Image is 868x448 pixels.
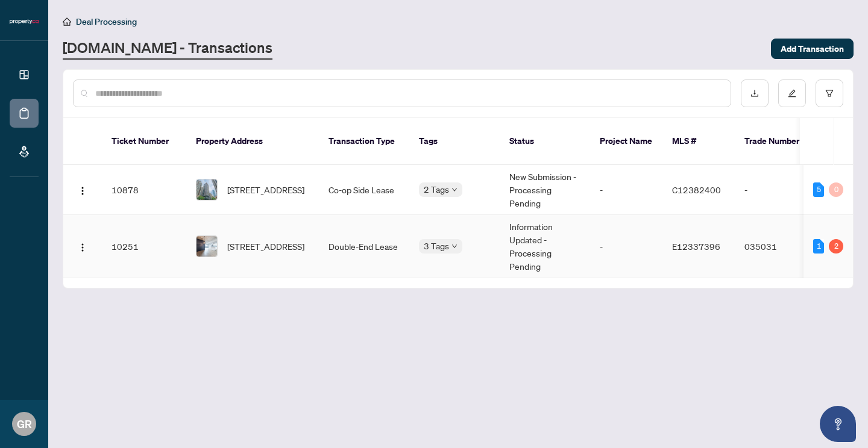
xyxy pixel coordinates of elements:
td: - [590,165,662,215]
div: 0 [829,182,843,197]
span: GR [17,415,32,432]
a: [DOMAIN_NAME] - Transactions [63,38,272,60]
th: Transaction Type [319,118,409,165]
img: thumbnail-img [197,236,217,257]
div: 5 [813,182,824,197]
button: Open asap [820,406,856,442]
img: logo [10,18,39,25]
span: down [451,187,458,193]
td: Information Updated - Processing Pending [500,215,590,278]
span: [STREET_ADDRESS] [227,240,304,253]
span: download [750,89,759,98]
span: Add Transaction [781,39,844,58]
button: edit [778,79,806,107]
span: Deal Processing [76,16,137,27]
td: Co-op Side Lease [319,165,409,215]
th: Ticket Number [102,118,186,165]
button: filter [816,79,843,107]
span: filter [825,89,834,98]
button: download [741,79,769,107]
th: Status [500,118,590,165]
span: [STREET_ADDRESS] [227,183,304,196]
span: home [63,17,71,26]
td: - [590,215,662,278]
img: Logo [78,243,87,252]
span: 3 Tags [424,239,449,253]
span: down [451,243,458,249]
td: 10251 [102,215,186,278]
th: Property Address [186,118,319,165]
td: 10878 [102,165,186,215]
span: 2 Tags [424,182,449,196]
div: 2 [829,239,843,254]
img: thumbnail-img [197,179,217,200]
td: New Submission - Processing Pending [500,165,590,215]
span: edit [788,89,796,98]
span: E12337396 [672,241,720,252]
img: Logo [78,186,87,196]
th: Project Name [590,118,662,165]
div: 1 [813,239,824,254]
th: Tags [409,118,500,165]
td: 035031 [735,215,819,278]
button: Logo [73,180,92,199]
th: Trade Number [735,118,819,165]
span: C12382400 [672,184,721,195]
td: Double-End Lease [319,215,409,278]
button: Add Transaction [771,39,854,59]
td: - [735,165,819,215]
button: Logo [73,237,92,256]
th: MLS # [662,118,735,165]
